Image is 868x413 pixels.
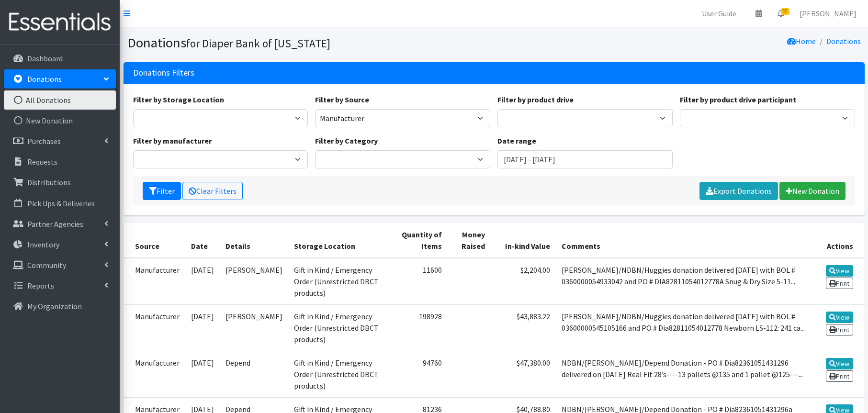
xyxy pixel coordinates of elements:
[556,304,811,351] td: [PERSON_NAME]/NDBN/Huggies donation delivered [DATE] with BOL # 03600000545105166 and PO # Dia828...
[826,324,853,335] a: Print
[4,276,116,295] a: Reports
[27,301,82,311] p: My Organization
[491,258,555,305] td: $2,204.00
[787,36,816,46] a: Home
[826,278,853,289] a: Print
[185,258,220,305] td: [DATE]
[4,69,116,89] a: Donations
[182,182,243,200] a: Clear Filters
[770,4,792,23] a: 65
[127,34,491,51] h1: Donations
[497,150,673,168] input: January 1, 2011 - December 31, 2011
[826,312,853,323] a: View
[220,351,288,397] td: Depend
[4,152,116,171] a: Requests
[288,304,395,351] td: Gift in Kind / Emergency Order (Unrestricted DBCT products)
[826,265,853,277] a: View
[395,351,448,397] td: 94760
[4,173,116,192] a: Distributions
[220,223,288,258] th: Details
[220,304,288,351] td: [PERSON_NAME]
[395,223,448,258] th: Quantity of Items
[4,214,116,234] a: Partner Agencies
[792,4,864,23] a: [PERSON_NAME]
[779,182,845,200] a: New Donation
[491,304,555,351] td: $43,883.22
[556,223,811,258] th: Comments
[491,351,555,397] td: $47,380.00
[4,111,116,130] a: New Donation
[315,94,369,105] label: Filter by Source
[826,36,861,46] a: Donations
[288,351,395,397] td: Gift in Kind / Emergency Order (Unrestricted DBCT products)
[27,199,95,208] p: Pick Ups & Deliveries
[288,223,395,258] th: Storage Location
[556,351,811,397] td: NDBN/[PERSON_NAME]/Depend Donation - PO # Dia82361051431296 delivered on [DATE] Real Fit 28’s----...
[27,74,62,84] p: Donations
[27,240,59,249] p: Inventory
[124,304,185,351] td: Manufacturer
[826,358,853,369] a: View
[185,351,220,397] td: [DATE]
[680,94,796,105] label: Filter by product drive participant
[781,8,789,15] span: 65
[4,235,116,254] a: Inventory
[395,258,448,305] td: 11600
[27,281,54,290] p: Reports
[4,49,116,68] a: Dashboard
[497,135,536,146] label: Date range
[497,94,574,105] label: Filter by product drive
[27,54,63,63] p: Dashboard
[4,90,116,110] a: All Donations
[27,178,71,187] p: Distributions
[185,223,220,258] th: Date
[4,6,116,38] img: HumanEssentials
[448,223,491,258] th: Money Raised
[699,182,778,200] a: Export Donations
[4,194,116,213] a: Pick Ups & Deliveries
[4,256,116,275] a: Community
[185,304,220,351] td: [DATE]
[826,370,853,382] a: Print
[133,94,224,105] label: Filter by Storage Location
[186,36,330,50] small: for Diaper Bank of [US_STATE]
[395,304,448,351] td: 198928
[124,223,185,258] th: Source
[124,258,185,305] td: Manufacturer
[491,223,555,258] th: In-kind Value
[4,297,116,316] a: My Organization
[694,4,744,23] a: User Guide
[315,135,378,146] label: Filter by Category
[27,136,61,146] p: Purchases
[27,260,66,270] p: Community
[288,258,395,305] td: Gift in Kind / Emergency Order (Unrestricted DBCT products)
[556,258,811,305] td: [PERSON_NAME]/NDBN/Huggies donation delivered [DATE] with BOL # 0360000054933042 and PO # DIA8281...
[811,223,865,258] th: Actions
[124,351,185,397] td: Manufacturer
[143,182,181,200] button: Filter
[27,157,57,167] p: Requests
[220,258,288,305] td: [PERSON_NAME]
[133,135,212,146] label: Filter by manufacturer
[4,132,116,151] a: Purchases
[133,68,194,78] h3: Donations Filters
[27,219,83,229] p: Partner Agencies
